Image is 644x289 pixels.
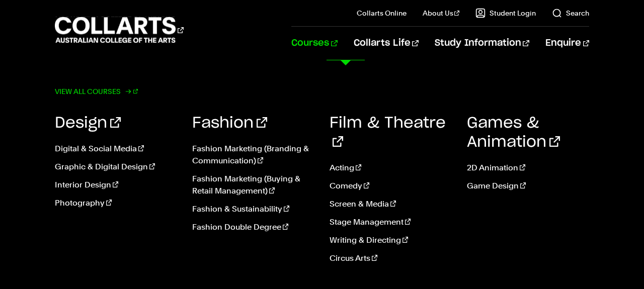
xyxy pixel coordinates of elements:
a: Digital & Social Media [55,143,177,155]
a: Collarts Life [354,27,419,60]
a: Graphic & Digital Design [55,161,177,173]
a: About Us [423,8,460,18]
a: Fashion & Sustainability [192,203,314,215]
a: View all courses [55,84,138,99]
a: Fashion [192,116,267,131]
a: Stage Management [330,216,452,228]
a: Fashion Marketing (Buying & Retail Management) [192,173,314,197]
a: 2D Animation [467,162,589,174]
a: Enquire [545,27,589,60]
a: Search [552,8,589,18]
a: Screen & Media [330,198,452,210]
a: Fashion Marketing (Branding & Communication) [192,143,314,167]
a: Comedy [330,180,452,192]
a: Interior Design [55,179,177,191]
a: Design [55,116,121,131]
a: Film & Theatre [330,116,446,150]
a: Game Design [467,180,589,192]
a: Study Information [435,27,529,60]
div: Go to homepage [55,16,184,44]
a: Photography [55,197,177,209]
a: Acting [330,162,452,174]
a: Games & Animation [467,116,560,150]
a: Circus Arts [330,252,452,264]
a: Fashion Double Degree [192,221,314,233]
a: Writing & Directing [330,234,452,246]
a: Collarts Online [357,8,407,18]
a: Student Login [475,8,536,18]
a: Courses [291,27,337,60]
